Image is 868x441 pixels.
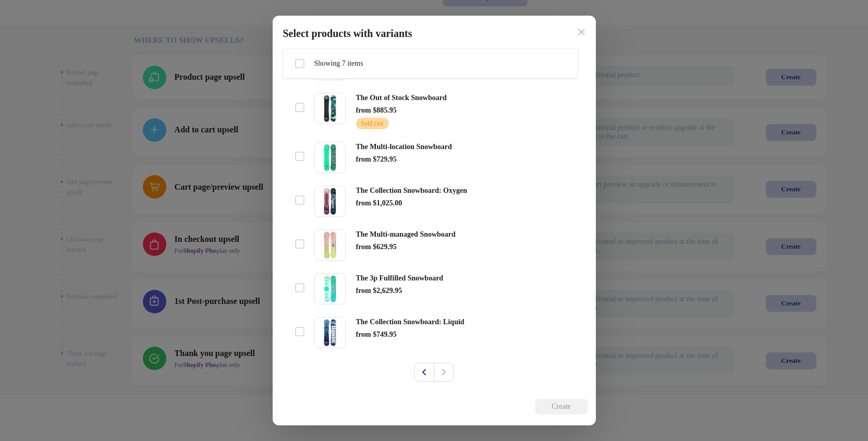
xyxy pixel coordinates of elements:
[356,199,402,207] span: from $1,025.00
[356,143,452,151] span: The Multi-location Snowboard
[361,120,384,127] span: Sold Out
[356,274,444,282] span: The 3p Fulfilled Snowboard
[414,363,454,382] nav: Pagination
[356,318,464,326] span: The Collection Snowboard: Liquid
[356,287,402,295] span: from $2,629.95
[356,187,468,194] span: The Collection Snowboard: Oxygen
[356,155,397,163] span: from $729.95
[356,230,456,238] span: The Multi-managed Snowboard
[356,243,397,251] span: from $629.95
[356,106,397,114] span: from $885.95
[414,363,434,382] button: Previous
[283,26,563,41] h2: Select products with variants
[356,330,397,338] span: from $749.95
[356,94,447,102] span: The Out of Stock Snowboard
[573,24,590,40] button: Close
